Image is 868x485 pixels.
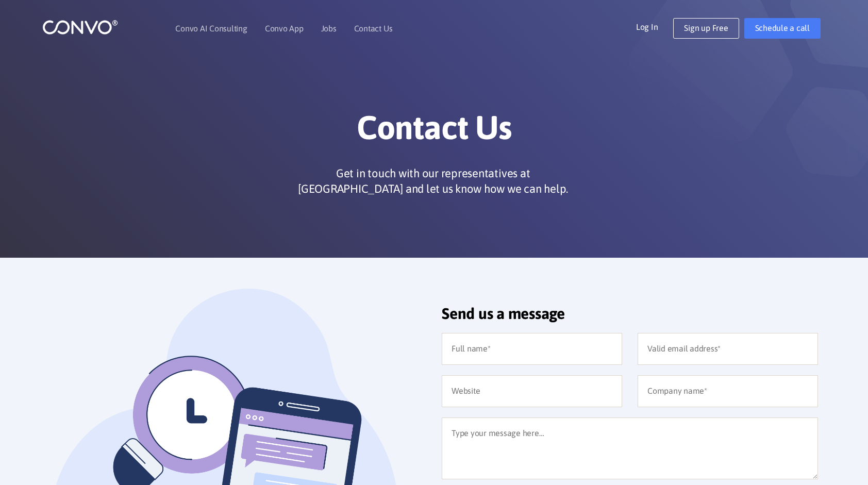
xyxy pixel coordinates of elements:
a: Log In [636,18,674,35]
h2: Send us a message [442,304,818,330]
a: Convo App [265,24,304,32]
a: Convo AI Consulting [175,24,247,32]
img: logo_1.png [42,19,118,35]
input: Company name* [638,375,818,407]
a: Schedule a call [744,18,821,39]
h1: Contact Us [148,108,720,155]
a: Jobs [321,24,337,32]
input: Website [442,375,622,407]
input: Full name* [442,333,622,365]
a: Contact Us [354,24,393,32]
a: Sign up Free [673,18,739,39]
p: Get in touch with our representatives at [GEOGRAPHIC_DATA] and let us know how we can help. [294,165,572,196]
input: Valid email address* [638,333,818,365]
